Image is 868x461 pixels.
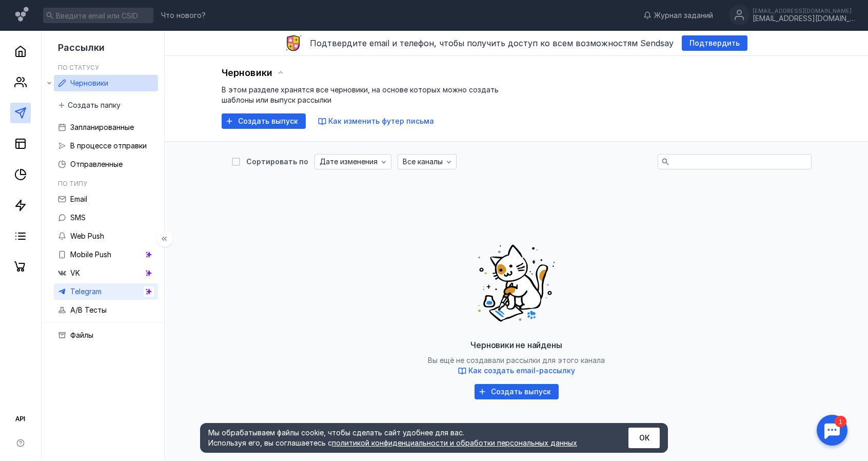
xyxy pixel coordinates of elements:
[491,388,551,396] span: Создать выпуск
[70,287,102,296] span: Telegram
[23,6,35,17] div: 1
[68,101,121,110] span: Создать папку
[54,75,158,91] a: Черновики
[398,154,457,169] button: Все каналы
[70,305,107,314] span: A/B Тесты
[70,331,93,339] span: Файлы
[222,113,306,129] button: Создать выпуск
[468,366,575,375] span: Как создать email-рассылку
[318,116,434,126] button: Как изменить футер письма
[70,268,80,277] span: VK
[58,64,99,71] h5: По статусу
[70,123,134,131] span: Запланированные
[70,160,123,168] span: Отправленные
[470,340,562,350] span: Черновики не найдены
[58,180,87,187] h5: По типу
[54,283,158,300] a: Telegram
[54,265,158,281] a: VK
[475,384,559,399] button: Создать выпуск
[70,250,111,259] span: Mobile Push
[682,35,747,51] button: Подтвердить
[208,428,603,448] div: Мы обрабатываем файлы cookie, чтобы сделать сайт удобнее для вас. Используя его, вы соглашаетесь c
[328,117,434,125] span: Как изменить футер письма
[628,428,660,448] button: ОК
[246,158,308,165] div: Сортировать по
[310,38,674,48] span: Подтвердите email и телефон, чтобы получить доступ ко всем возможностям Sendsay
[70,141,147,150] span: В процессе отправки
[332,438,577,447] a: политикой конфиденциальности и обработки персональных данных
[43,8,153,23] input: Введите email или CSID
[54,119,158,136] a: Запланированные
[54,156,158,172] a: Отправленные
[222,67,273,78] span: Черновики
[70,232,104,240] span: Web Push
[54,209,158,226] a: SMS
[753,14,855,23] div: [EMAIL_ADDRESS][DOMAIN_NAME]
[458,366,575,376] button: Как создать email-рассылку
[238,117,298,126] span: Создать выпуск
[428,356,605,376] span: Вы ещё не создавали рассылки для этого канала
[54,302,158,318] a: A/B Тесты
[70,213,86,222] span: SMS
[320,158,378,166] span: Дате изменения
[753,8,855,14] div: [EMAIL_ADDRESS][DOMAIN_NAME]
[638,10,718,21] a: Журнал заданий
[54,327,158,343] a: Файлы
[70,195,87,203] span: Email
[222,85,499,104] span: В этом разделе хранятся все черновики, на основе которых можно создать шаблоны или выпуск рассылки
[54,191,158,207] a: Email
[689,39,740,48] span: Подтвердить
[54,246,158,263] a: Mobile Push
[314,154,391,169] button: Дате изменения
[54,228,158,244] a: Web Push
[58,42,105,53] span: Рассылки
[654,10,713,21] span: Журнал заданий
[70,79,108,87] span: Черновики
[403,158,443,166] span: Все каналы
[161,12,206,19] span: Что нового?
[54,138,158,154] a: В процессе отправки
[54,98,126,113] button: Создать папку
[156,12,211,19] a: Что нового?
